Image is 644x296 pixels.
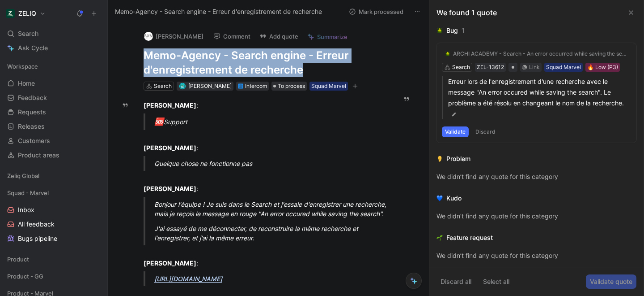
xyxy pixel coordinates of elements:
[18,136,50,145] span: Customers
[245,82,267,91] div: Intercom
[436,7,497,18] div: We found 1 quote
[442,126,469,137] button: Validate
[436,250,636,261] div: We didn’t find any quote for this category
[255,30,302,43] button: Add quote
[7,255,29,264] span: Product
[115,6,322,17] span: Memo-Agency - Search engine - Erreur d'enregistrement de recherche
[345,5,407,18] button: Mark processed
[18,234,57,243] span: Bugs pipeline
[144,185,196,192] strong: [PERSON_NAME]
[4,41,104,55] a: Ask Cycle
[7,62,38,71] span: Workspace
[144,144,196,152] strong: [PERSON_NAME]
[4,218,104,231] a: All feedback
[436,156,443,162] img: 👂
[446,232,493,243] div: Feature request
[154,116,395,128] div: Support
[18,205,34,214] span: Inbox
[188,83,232,89] span: [PERSON_NAME]
[4,169,104,183] div: Zeliq Global
[4,270,104,286] div: Product - GG
[472,126,499,137] button: Discard
[436,195,443,201] img: 💙
[4,7,48,20] button: ZELIQZELIQ
[144,259,196,267] strong: [PERSON_NAME]
[311,82,346,91] div: Squad Marvel
[154,224,395,243] div: J'ai essayé de me déconnecter, de reconstruire la même recherche et l'enregistrer, et j'ai la mêm...
[445,51,450,57] img: 🪲
[4,134,104,148] a: Customers
[4,252,104,269] div: Product
[209,30,254,43] button: Comment
[586,274,636,289] button: Validate quote
[180,83,185,88] img: avatar
[4,60,104,73] div: Workspace
[144,174,384,193] div: :
[446,153,470,164] div: Problem
[7,188,49,197] span: Squad - Marvel
[144,32,153,41] img: logo
[317,33,347,41] span: Summarize
[18,220,55,229] span: All feedback
[144,101,196,109] strong: [PERSON_NAME]
[4,105,104,119] a: Requests
[479,274,513,289] button: Select all
[4,252,104,266] div: Product
[462,25,465,36] div: 1
[303,30,352,43] button: Summarize
[4,169,104,185] div: Zeliq Global
[4,186,104,245] div: Squad - MarvelInboxAll feedbackBugs pipeline
[18,151,59,160] span: Product areas
[4,148,104,162] a: Product areas
[18,28,38,39] span: Search
[154,200,395,218] div: Bonjour l'équipe ! Je suis dans le Search et j'essaie d'enregistrer une recherche, mais je reçois...
[4,270,104,283] div: Product - GG
[4,120,104,133] a: Releases
[446,25,458,36] div: Bug
[18,43,48,53] span: Ask Cycle
[4,232,104,245] a: Bugs pipeline
[278,82,305,91] span: To process
[4,203,104,217] a: Inbox
[144,134,384,152] div: :
[436,27,443,34] img: 🪲
[154,275,222,283] a: [URL][DOMAIN_NAME]
[144,48,384,77] h1: Memo-Agency - Search engine - Erreur d'enregistrement de recherche
[144,100,384,110] div: :
[436,211,636,222] div: We didn’t find any quote for this category
[7,171,39,180] span: Zeliq Global
[18,122,45,131] span: Releases
[4,91,104,104] a: Feedback
[154,82,172,91] div: Search
[436,171,636,182] div: We didn’t find any quote for this category
[18,93,47,102] span: Feedback
[453,50,628,57] div: ARCHI ACADEMY - Search - An error occurred while saving the search
[4,27,104,40] div: Search
[154,159,395,168] div: Quelque chose ne fonctionne pas
[140,30,208,43] button: logo[PERSON_NAME]
[4,77,104,90] a: Home
[448,76,631,119] p: Erreur lors de l'enregistrement d'une recherche avec le message "An error occured while saving th...
[442,48,631,59] button: 🪲ARCHI ACADEMY - Search - An error occurred while saving the search
[18,79,35,88] span: Home
[4,186,104,200] div: Squad - Marvel
[18,108,46,117] span: Requests
[436,235,443,241] img: 🌱
[271,82,307,91] div: To process
[7,272,43,281] span: Product - GG
[6,9,15,18] img: ZELIQ
[436,274,475,289] button: Discard all
[154,117,164,126] span: 🆘
[18,9,36,17] h1: ZELIQ
[144,249,384,268] div: :
[451,111,457,118] img: pen.svg
[446,193,462,204] div: Kudo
